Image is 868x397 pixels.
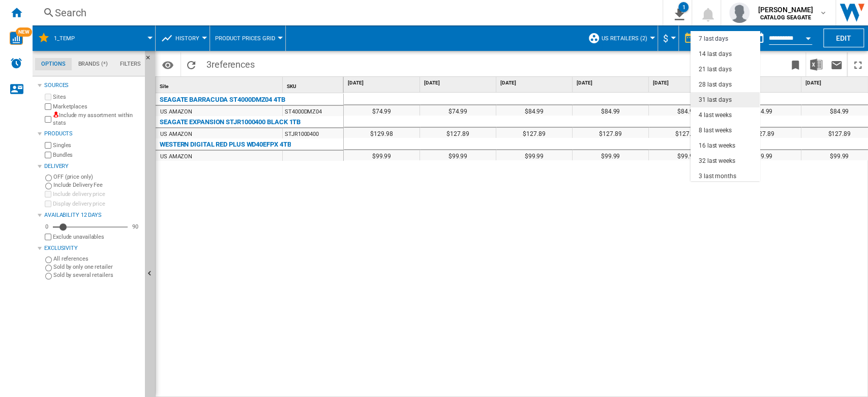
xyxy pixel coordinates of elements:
[699,141,735,150] div: 16 last weeks
[699,157,735,165] div: 32 last weeks
[699,172,736,181] div: 3 last months
[699,50,732,59] div: 14 last days
[699,96,732,104] div: 31 last days
[699,126,732,135] div: 8 last weeks
[699,111,732,120] div: 4 last weeks
[699,65,732,74] div: 21 last days
[699,80,732,89] div: 28 last days
[699,35,728,43] div: 7 last days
